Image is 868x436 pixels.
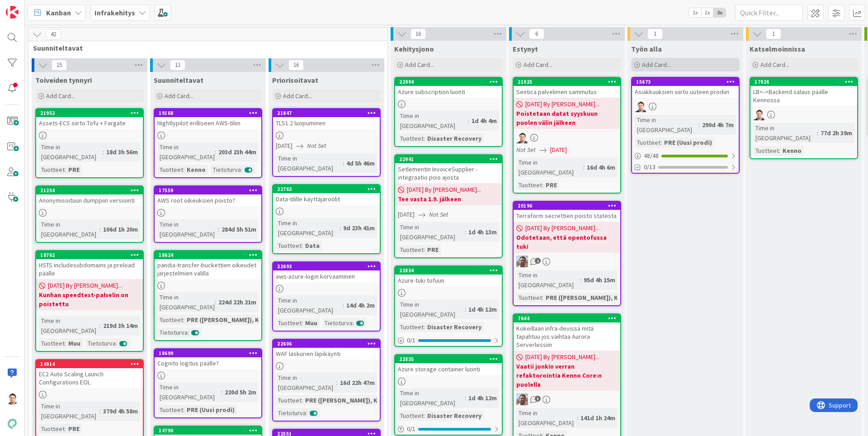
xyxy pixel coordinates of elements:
[514,202,620,222] div: 20196Terraform secrettien poisto statesta
[518,203,620,209] div: 20196
[302,318,303,328] span: :
[273,193,380,205] div: Data-tilille käyttäjäroolit
[514,314,620,351] div: 7644Kokeillaan infra-devissä mitä tapahtuu jos vaihtaa Aurora Serverlessiin
[40,361,143,367] div: 14914
[525,100,599,109] span: [DATE] By [PERSON_NAME]...
[52,60,67,71] span: 15
[99,321,101,331] span: :
[398,299,465,319] div: Time in [GEOGRAPHIC_DATA]
[513,44,538,53] span: Estynyt
[303,318,320,328] div: Muu
[273,262,380,282] div: 22693aws-azure-login korvaaminen
[662,137,714,147] div: PRE (Uusi prodi)
[405,61,434,69] span: Add Card...
[535,396,541,402] span: 3
[155,109,261,129] div: 19168Nightlypilot erilliseen AWS-tiliin
[753,146,779,156] div: Tuotteet
[689,8,701,17] span: 1x
[516,408,577,428] div: Time in [GEOGRAPHIC_DATA]
[216,297,259,307] div: 224d 22h 21m
[750,86,857,106] div: LB<->Backend salaus päälle Kennossa
[154,348,262,418] a: 18699Cognito logitus päälle?Time in [GEOGRAPHIC_DATA]:220d 5h 2mTuotteet:PRE (Uusi prodi)
[273,262,380,270] div: 22693
[39,290,140,308] b: Kunhan speedtest-palvelin on poistettu
[395,275,502,286] div: Azure-tuki tofuun
[514,256,620,267] div: ET
[516,109,618,127] b: Poistetaan datat syyskuun puolen välin jälkeen
[542,293,543,303] span: :
[157,382,221,402] div: Time in [GEOGRAPHIC_DATA]
[6,392,19,405] img: TG
[302,395,303,405] span: :
[211,165,241,175] div: Tietoturva
[394,154,503,258] a: 22941Setlementin InvoiceSupplier -integraatio pois ajosta[DATE] By [PERSON_NAME]...Tee vasta 1.9....
[272,184,381,254] a: 22763Data-tilille käyttäjäroolitTime in [GEOGRAPHIC_DATA]:9d 23h 41mTuotteet:Data
[273,117,380,129] div: TLS1.2 luopuminen
[183,165,184,175] span: :
[157,165,183,175] div: Tuotteet
[36,251,143,279] div: 18762HSTS includesubdomains ja preload päälle
[46,7,71,18] span: Kanban
[398,322,424,332] div: Tuotteet
[701,8,713,17] span: 2x
[753,109,765,120] img: TG
[514,202,620,210] div: 20196
[542,180,543,190] span: :
[36,360,143,368] div: 14914
[155,194,261,206] div: AWS root oikeuksien poisto?
[188,327,189,337] span: :
[465,304,466,314] span: :
[395,78,502,98] div: 22994Azure subscription luonti
[165,92,193,100] span: Add Card...
[700,120,736,130] div: 290d 4h 7m
[154,250,262,341] a: 18624pandia-transfer-buckettien oikeudet järjestelmien välilläTime in [GEOGRAPHIC_DATA]:224d 22h ...
[635,115,698,135] div: Time in [GEOGRAPHIC_DATA]
[395,363,502,375] div: Azure storage container luonti
[157,405,183,415] div: Tuotteet
[817,128,818,138] span: :
[273,185,380,205] div: 22763Data-tilille käyttäjäroolit
[276,141,292,151] span: [DATE]
[40,110,143,116] div: 21952
[466,393,499,403] div: 1d 4h 12m
[780,146,804,156] div: Kenno
[39,401,99,421] div: Time in [GEOGRAPHIC_DATA]
[516,293,542,303] div: Tuotteet
[713,8,726,17] span: 3x
[399,267,502,274] div: 22834
[215,297,216,307] span: :
[516,393,528,405] img: ET
[46,29,61,40] span: 42
[394,77,503,147] a: 22994Azure subscription luontiTime in [GEOGRAPHIC_DATA]:1d 4h 4mTuotteet:Disaster Recovery
[277,341,380,347] div: 22606
[306,408,307,418] span: :
[407,424,415,434] span: 0 / 1
[39,316,99,336] div: Time in [GEOGRAPHIC_DATA]
[116,338,117,348] span: :
[159,187,261,194] div: 17559
[632,86,739,98] div: Asiakkuuksien siirto uuteen prodiin
[516,233,618,251] b: Odotetaan, että opentofussa tuki
[399,156,502,162] div: 22941
[36,109,143,117] div: 21952
[39,165,65,175] div: Tuotteet
[632,150,739,161] div: 48/48
[272,108,381,177] a: 21847TLS1.2 luopuminen[DATE]Not SetTime in [GEOGRAPHIC_DATA]:4d 5h 46m
[155,259,261,279] div: pandia-transfer-buckettien oikeudet järjestelmien välillä
[632,78,739,86] div: 15673
[581,275,618,285] div: 95d 4h 15m
[398,194,499,204] b: Tee vasta 1.9. jälkeen
[516,146,536,154] i: Not Set
[394,44,434,53] span: Kehitysjono
[398,245,424,255] div: Tuotteet
[341,223,377,233] div: 9d 23h 41m
[101,406,140,416] div: 379d 4h 58m
[469,116,499,126] div: 1d 4h 4m
[277,263,380,270] div: 22693
[272,261,381,332] a: 22693aws-azure-login korvaaminenTime in [GEOGRAPHIC_DATA]:14d 4h 2mTuotteet:MuuTietoturva:
[277,186,380,192] div: 22763
[514,393,620,405] div: ET
[394,354,503,436] a: 22835Azure storage container luontiTime in [GEOGRAPHIC_DATA]:1d 4h 12mTuotteet:Disaster Recovery0/1
[580,275,581,285] span: :
[101,224,140,234] div: 106d 1h 20m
